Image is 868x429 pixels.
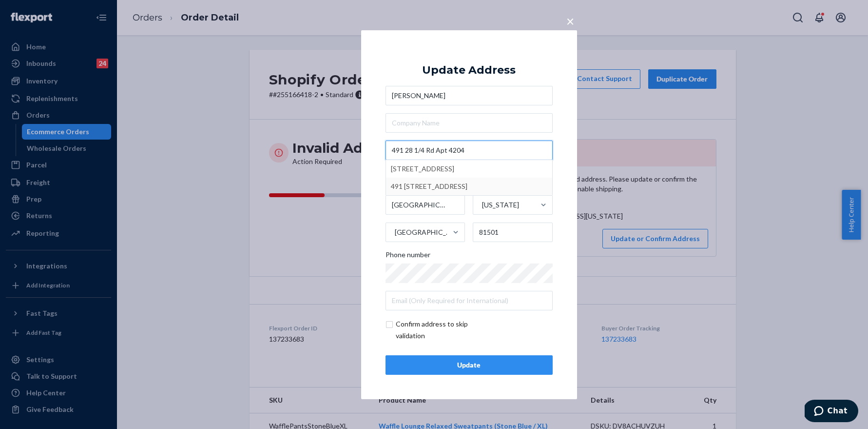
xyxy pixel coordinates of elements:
[386,291,553,310] input: Email (Only Required for International)
[473,223,553,242] input: ZIP Code
[394,360,544,370] div: Update
[386,141,553,160] input: [STREET_ADDRESS]491 [STREET_ADDRESS]
[805,400,858,424] iframe: Opens a widget where you can chat to one of our agents
[386,86,553,105] input: First & Last Name
[482,200,519,210] div: [US_STATE]
[422,64,516,76] div: Update Address
[386,113,553,133] input: Company Name
[481,195,482,215] input: [US_STATE]
[391,160,547,178] div: [STREET_ADDRESS]
[391,178,547,195] div: 491 [STREET_ADDRESS]
[566,12,574,29] span: ×
[386,250,430,264] span: Phone number
[395,227,452,237] div: [GEOGRAPHIC_DATA]
[386,195,465,215] input: City
[386,355,553,375] button: Update
[394,223,395,242] input: [GEOGRAPHIC_DATA]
